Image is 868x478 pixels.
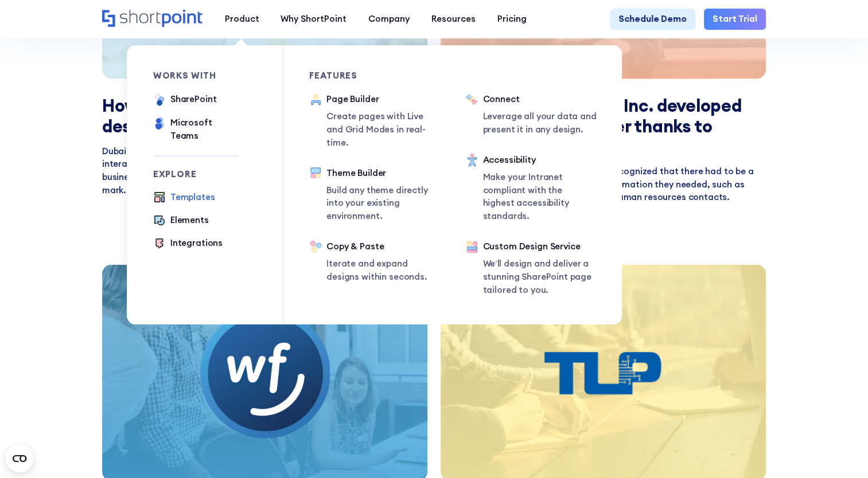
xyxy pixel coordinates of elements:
[465,93,597,136] a: ConnectLeverage all your data and present it in any design.
[483,93,598,106] div: Connect
[483,110,598,136] p: Leverage all your data and present it in any design.
[368,13,410,26] div: Company
[6,445,33,472] button: Open CMP widget
[153,237,223,251] a: Integrations
[465,240,595,299] a: Custom Design ServiceWe’ll design and deliver a stunning SharePoint page tailored to you.
[214,9,270,30] a: Product
[483,257,596,296] p: We’ll design and deliver a stunning SharePoint page tailored to you.
[326,93,441,106] div: Page Builder
[326,184,439,223] p: Build any theme directly into your existing environment.
[170,93,217,106] div: SharePoint
[170,116,239,142] div: Microsoft Teams
[704,9,766,30] a: Start Trial
[270,9,357,30] a: Why ShortPoint
[102,145,427,197] p: Dubai Silicon Oasis Authority (DSOA) needed an easy-to-navigate and interactive intranet to keep ...
[326,240,439,253] div: Copy & Paste
[102,96,427,136] h3: How DSOA saved 10 weeks and $10k designing their intranet with ShortPoint
[326,110,441,149] p: Create pages with Live and Grid Modes in real-time.
[200,308,330,438] img: World Acceptance Corporation
[170,191,215,204] div: Templates
[497,13,527,26] div: Pricing
[153,191,215,205] a: Templates
[309,167,439,223] a: Theme BuilderBuild any theme directly into your existing environment.
[170,214,209,227] div: Elements
[309,71,439,80] div: Features
[431,13,476,26] div: Resources
[153,214,209,228] a: Elements
[153,71,239,80] div: works with
[102,10,203,28] a: Home
[326,167,439,180] div: Theme Builder
[309,93,441,149] a: Page BuilderCreate pages with Live and Grid Modes in real-time.
[224,13,259,26] div: Product
[153,93,217,108] a: SharePoint
[483,154,596,167] div: Accessibility
[153,116,239,142] a: Microsoft Teams
[538,350,668,395] img: Tlp
[281,13,347,26] div: Why ShortPoint
[153,170,239,178] div: Explore
[465,154,595,223] a: AccessibilityMake your Intranet compliant with the highest accessibility standards.
[421,9,486,30] a: Resources
[170,237,223,250] div: Integrations
[309,240,439,284] a: Copy & PasteIterate and expand designs within seconds.
[811,423,868,478] iframe: Chat Widget
[326,257,439,283] p: Iterate and expand designs within seconds.
[357,9,421,30] a: Company
[483,171,596,223] p: Make your Intranet compliant with the highest accessibility standards.
[486,9,538,30] a: Pricing
[483,240,596,253] div: Custom Design Service
[610,9,695,30] a: Schedule Demo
